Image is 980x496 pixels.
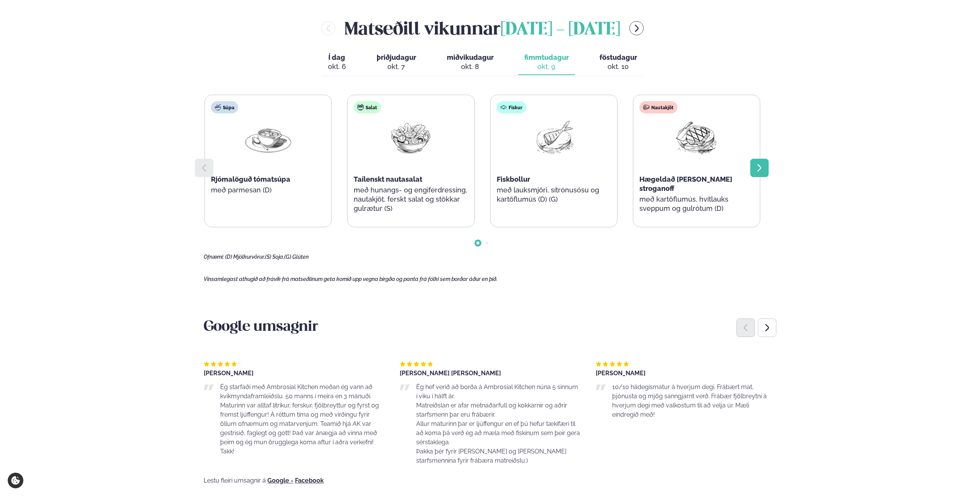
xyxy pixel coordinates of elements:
[497,186,611,204] p: með lauksmjöri, sítrónusósu og kartöflumús (D) (G)
[612,383,767,418] span: 10/10 hádegismatur á hverjum degi. Frábært mat, þjónusta og mjög sanngjarnt verð. Frábær fjölbrey...
[267,478,293,484] a: Google -
[215,104,221,110] img: soup.svg
[600,53,637,61] span: föstudagur
[600,62,637,71] div: okt. 10
[204,318,776,337] h3: Google umsagnir
[265,254,284,260] span: (S) Soja,
[596,370,776,376] div: [PERSON_NAME]
[476,241,479,245] span: Go to slide 1
[524,53,569,61] span: fimmtudagur
[354,101,381,113] div: Salat
[639,195,754,213] p: með kartöflumús, hvítlauks sveppum og gulrótum (D)
[629,21,644,35] button: menu-btn-right
[518,50,575,75] button: fimmtudagur okt. 9
[529,120,578,155] img: Fish.png
[284,254,309,260] span: (G) Glúten
[321,21,335,35] button: menu-btn-left
[486,241,489,245] span: Go to slide 2
[501,21,620,38] span: [DATE] - [DATE]
[497,101,526,113] div: Fiskur
[295,478,324,484] a: Facebook
[501,104,507,110] img: fish.svg
[497,175,530,183] span: Fiskbollur
[328,62,346,71] div: okt. 6
[643,104,649,110] img: beef.svg
[447,62,494,71] div: okt. 8
[211,101,238,113] div: Súpa
[371,50,422,75] button: þriðjudagur okt. 7
[328,53,346,62] span: Í dag
[211,175,290,183] span: Rjómalöguð tómatsúpa
[244,120,293,155] img: Soup.png
[441,50,500,75] button: miðvikudagur okt. 8
[593,50,643,75] button: föstudagur okt. 10
[416,401,580,419] p: Matreiðslan er afar metnaðarfull og kokkarnir og aðrir starfsmenn þar eru frábærir.
[354,186,468,213] p: með hunangs- og engiferdressing, nautakjöt, ferskt salat og stökkar gulrætur (S)
[204,477,266,484] span: Lestu fleiri umsagnir á
[204,276,497,282] span: Vinsamlegast athugið að frávik frá matseðlinum geta komið upp vegna birgða og panta frá fólki sem...
[758,319,776,337] div: Next slide
[354,175,422,183] span: Taílenskt nautasalat
[416,447,580,465] p: Þakka þér fyrir [PERSON_NAME] og [PERSON_NAME] starfsmennina fyrir frábæra matreiðslu:)
[447,53,494,61] span: miðvikudagur
[386,120,435,155] img: Salad.png
[220,383,379,455] span: Ég starfaði með Ambrosial Kitchen meðan ég vann að kvikmyndaframleiðslu. 50 manns í meira en 3 má...
[400,370,580,376] div: [PERSON_NAME] [PERSON_NAME]
[524,62,569,71] div: okt. 9
[416,419,580,447] p: Allur maturinn þar er ljúffengur en ef þú hefur tækifæri til að koma þá verð ég að mæla með fiski...
[344,16,620,41] h2: Matseðill vikunnar
[204,254,224,260] span: Ofnæmi:
[204,370,384,376] div: [PERSON_NAME]
[377,62,416,71] div: okt. 7
[639,101,677,113] div: Nautakjöt
[322,50,352,75] button: Í dag okt. 6
[639,175,732,192] span: Hægeldað [PERSON_NAME] stroganoff
[416,383,580,401] p: Ég hef verið að borða á Ambrosial Kitchen núna 5 sinnum í viku í hálft ár.
[736,319,755,337] div: Previous slide
[8,473,23,488] a: Cookie settings
[225,254,265,260] span: (D) Mjólkurvörur,
[672,120,721,155] img: Beef-Meat.png
[357,104,364,110] img: salad.svg
[377,53,416,61] span: þriðjudagur
[211,186,325,195] p: með parmesan (D)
